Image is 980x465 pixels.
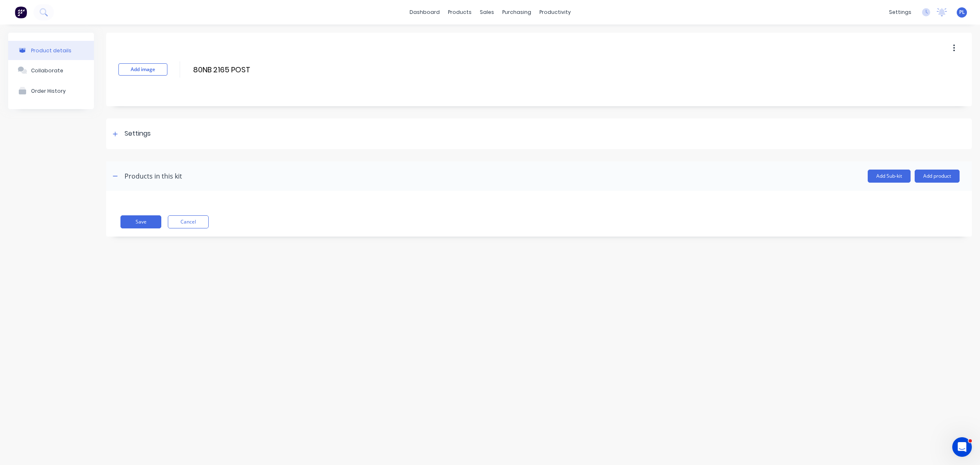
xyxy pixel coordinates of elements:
[535,6,575,18] div: productivity
[31,47,71,54] div: Product details
[31,88,66,94] div: Order History
[885,6,915,18] div: settings
[476,6,498,18] div: sales
[31,67,63,74] div: Collaborate
[8,80,94,101] button: Order History
[8,60,94,80] button: Collaborate
[168,215,209,228] button: Cancel
[8,41,94,60] button: Product details
[118,63,167,76] button: Add image
[405,6,444,18] a: dashboard
[915,170,960,183] button: Add product
[192,64,337,76] input: Enter kit name
[444,6,476,18] div: products
[125,171,182,181] div: Products in this kit
[959,9,965,16] span: PL
[952,437,972,457] iframe: Intercom live chat
[125,129,151,139] div: Settings
[868,170,911,183] button: Add Sub-kit
[15,6,27,18] img: Factory
[120,215,161,228] button: Save
[498,6,535,18] div: purchasing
